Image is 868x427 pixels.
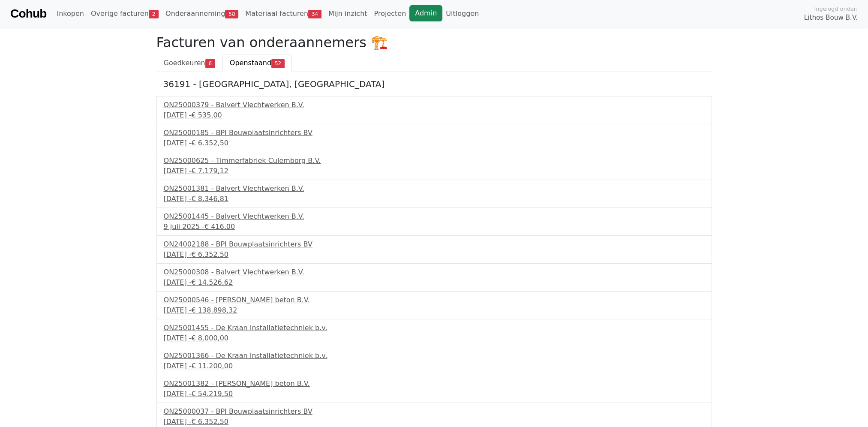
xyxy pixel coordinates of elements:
span: € 14.526,62 [191,278,233,286]
div: [DATE] - [164,166,705,176]
a: ON25000308 - Balvert Vlechtwerken B.V.[DATE] -€ 14.526,62 [164,267,705,288]
span: € 6.352,50 [191,250,228,259]
span: € 7.179,12 [191,167,228,175]
a: ON25000625 - Timmerfabriek Culemborg B.V.[DATE] -€ 7.179,12 [164,156,705,176]
a: ON25000185 - BPI Bouwplaatsinrichters BV[DATE] -€ 6.352,50 [164,128,705,148]
a: Cohub [10,3,46,24]
span: € 11.200,00 [191,362,233,370]
div: ON25000185 - BPI Bouwplaatsinrichters BV [164,128,705,138]
a: ON25001381 - Balvert Vlechtwerken B.V.[DATE] -€ 8.346,81 [164,183,705,204]
a: Goedkeuren6 [156,54,222,72]
span: 58 [225,10,238,18]
div: ON25001445 - Balvert Vlechtwerken B.V. [164,211,705,222]
h5: 36191 - [GEOGRAPHIC_DATA], [GEOGRAPHIC_DATA] [163,79,705,89]
div: ON25000379 - Balvert Vlechtwerken B.V. [164,100,705,110]
span: 6 [205,59,215,68]
div: [DATE] - [164,194,705,204]
h2: Facturen van onderaannemers 🏗️ [156,34,712,51]
div: [DATE] - [164,277,705,288]
a: Materiaal facturen34 [242,5,325,22]
a: ON24002188 - BPI Bouwplaatsinrichters BV[DATE] -€ 6.352,50 [164,239,705,260]
div: ON25000546 - [PERSON_NAME] beton B.V. [164,295,705,305]
div: [DATE] - [164,250,705,260]
div: ON25000625 - Timmerfabriek Culemborg B.V. [164,156,705,166]
div: ON25000308 - Balvert Vlechtwerken B.V. [164,267,705,277]
a: ON25001366 - De Kraan Installatietechniek b.v.[DATE] -€ 11.200,00 [164,351,705,371]
span: € 416,00 [204,223,235,231]
div: [DATE] - [164,417,705,427]
a: Inkopen [53,5,87,22]
span: Lithos Bouw B.V. [804,13,858,23]
div: [DATE] - [164,361,705,371]
span: 52 [271,59,285,68]
span: Openstaand [230,59,271,67]
div: ON25001455 - De Kraan Installatietechniek b.v. [164,323,705,333]
a: ON25000379 - Balvert Vlechtwerken B.V.[DATE] -€ 535,00 [164,100,705,120]
span: € 6.352,50 [191,418,228,426]
span: € 8.000,00 [191,334,228,342]
span: 34 [308,10,321,18]
span: € 54.219,50 [191,390,233,398]
div: 9 juli 2025 - [164,222,705,232]
a: Mijn inzicht [325,5,371,22]
div: ON25001381 - Balvert Vlechtwerken B.V. [164,183,705,194]
span: € 8.346,81 [191,195,228,203]
a: ON25001455 - De Kraan Installatietechniek b.v.[DATE] -€ 8.000,00 [164,323,705,343]
span: € 6.352,50 [191,139,228,147]
div: [DATE] - [164,333,705,343]
a: Uitloggen [442,5,482,22]
div: ON25000037 - BPI Bouwplaatsinrichters BV [164,406,705,417]
span: Goedkeuren [164,59,205,67]
span: 2 [149,10,159,18]
a: ON25001445 - Balvert Vlechtwerken B.V.9 juli 2025 -€ 416,00 [164,211,705,232]
a: Admin [409,5,442,21]
a: Projecten [370,5,409,22]
span: € 138.898,32 [191,306,237,314]
a: ON25000546 - [PERSON_NAME] beton B.V.[DATE] -€ 138.898,32 [164,295,705,316]
a: Overige facturen2 [87,5,162,22]
a: ON25001382 - [PERSON_NAME] beton B.V.[DATE] -€ 54.219,50 [164,379,705,399]
span: Ingelogd onder: [814,5,858,13]
div: [DATE] - [164,389,705,399]
span: € 535,00 [191,111,222,119]
div: [DATE] - [164,305,705,316]
div: [DATE] - [164,110,705,120]
a: Openstaand52 [222,54,292,72]
div: [DATE] - [164,138,705,148]
a: Onderaanneming58 [162,5,242,22]
div: ON25001366 - De Kraan Installatietechniek b.v. [164,351,705,361]
div: ON24002188 - BPI Bouwplaatsinrichters BV [164,239,705,250]
div: ON25001382 - [PERSON_NAME] beton B.V. [164,379,705,389]
a: ON25000037 - BPI Bouwplaatsinrichters BV[DATE] -€ 6.352,50 [164,406,705,427]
